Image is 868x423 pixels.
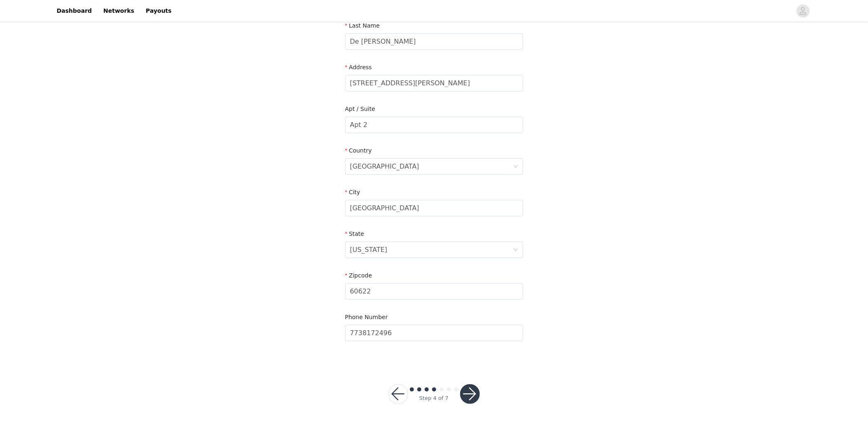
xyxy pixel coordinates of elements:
label: State [345,230,365,237]
div: Illinois [350,242,388,258]
a: Dashboard [52,2,97,20]
a: Payouts [141,2,177,20]
label: Phone Number [345,314,388,320]
label: Zipcode [345,272,372,279]
a: Networks [98,2,139,20]
label: Country [345,147,372,154]
label: Address [345,64,372,70]
div: United States [350,159,419,174]
label: Last Name [345,22,380,29]
div: avatar [799,5,807,18]
label: Apt / Suite [345,106,375,112]
div: Step 4 of 7 [419,394,449,402]
i: icon: down [513,247,518,253]
label: City [345,189,360,195]
i: icon: down [513,164,518,170]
